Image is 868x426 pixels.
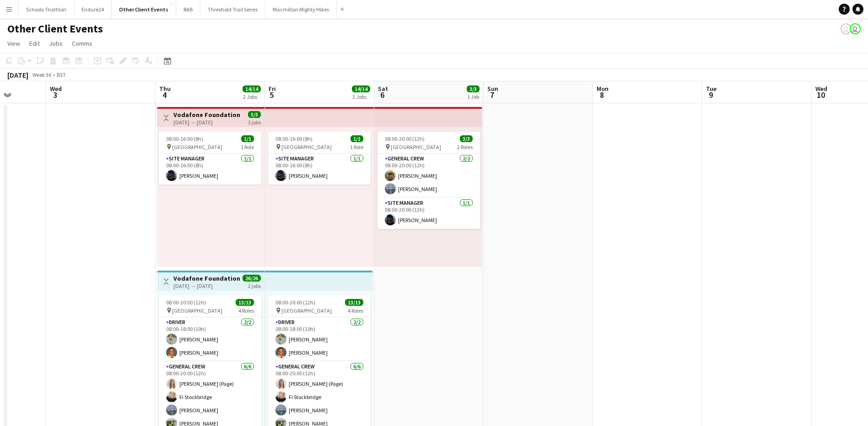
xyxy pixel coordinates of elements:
[248,282,261,289] div: 2 jobs
[173,119,240,126] div: [DATE] → [DATE]
[238,307,254,314] span: 4 Roles
[595,90,609,100] span: 8
[173,111,240,119] h3: Vodafone Foundation
[26,37,43,49] a: Edit
[159,132,261,185] app-job-card: 08:00-16:00 (8h)1/1 [GEOGRAPHIC_DATA]1 RoleSite Manager1/108:00-16:00 (8h)[PERSON_NAME]
[200,0,265,18] button: Threshold Trail Series
[487,85,498,93] span: Sun
[72,39,92,48] span: Comms
[377,154,480,198] app-card-role: General Crew2/208:00-20:00 (12h)[PERSON_NAME][PERSON_NAME]
[269,85,276,93] span: Fri
[281,144,332,150] span: [GEOGRAPHIC_DATA]
[352,85,370,92] span: 14/14
[352,93,370,100] div: 2 Jobs
[268,317,371,362] app-card-role: Driver2/208:00-18:00 (10h)[PERSON_NAME][PERSON_NAME]
[7,70,28,80] div: [DATE]
[173,282,240,289] div: [DATE] → [DATE]
[378,85,388,93] span: Sat
[345,299,363,306] span: 13/13
[49,90,62,100] span: 3
[241,144,254,150] span: 1 Role
[159,154,261,185] app-card-role: Site Manager1/108:00-16:00 (8h)[PERSON_NAME]
[350,135,363,142] span: 1/1
[176,0,200,18] button: RAB
[265,0,337,18] button: Macmillan Mighty Hikes
[166,135,203,142] span: 08:00-16:00 (8h)
[815,85,827,93] span: Wed
[377,90,388,100] span: 6
[57,71,66,78] div: BST
[268,154,371,185] app-card-role: Site Manager1/108:00-16:00 (8h)[PERSON_NAME]
[268,132,371,185] app-job-card: 08:00-16:00 (8h)1/1 [GEOGRAPHIC_DATA]1 RoleSite Manager1/108:00-16:00 (8h)[PERSON_NAME]
[7,39,20,48] span: View
[281,307,332,314] span: [GEOGRAPHIC_DATA]
[248,118,261,126] div: 3 jobs
[173,274,240,282] h3: Vodafone Foundation
[7,22,103,36] h1: Other Client Events
[348,307,363,314] span: 4 Roles
[467,93,479,100] div: 1 Job
[158,90,171,100] span: 4
[350,144,363,150] span: 1 Role
[486,90,498,100] span: 7
[50,85,62,93] span: Wed
[112,0,176,18] button: Other Client Events
[243,275,261,282] span: 26/26
[850,23,861,34] app-user-avatar: Liz Sutton
[29,39,40,48] span: Edit
[248,111,261,118] span: 5/5
[241,135,254,142] span: 1/1
[19,0,74,18] button: Schools Triathlon
[391,144,441,150] span: [GEOGRAPHIC_DATA]
[159,85,171,93] span: Thu
[377,198,480,229] app-card-role: Site Manager1/108:00-20:00 (12h)[PERSON_NAME]
[74,0,112,18] button: Endure24
[30,71,53,78] span: Week 36
[243,85,261,92] span: 14/14
[457,144,473,150] span: 2 Roles
[705,90,717,100] span: 9
[166,299,206,306] span: 08:00-20:00 (12h)
[68,37,96,49] a: Comms
[706,85,717,93] span: Tue
[267,90,276,100] span: 5
[814,90,827,100] span: 10
[275,135,313,142] span: 08:00-16:00 (8h)
[597,85,609,93] span: Mon
[243,93,260,100] div: 2 Jobs
[49,39,63,48] span: Jobs
[385,135,425,142] span: 08:00-20:00 (12h)
[841,23,852,34] app-user-avatar: Liz Sutton
[460,135,473,142] span: 3/3
[172,144,222,150] span: [GEOGRAPHIC_DATA]
[172,307,222,314] span: [GEOGRAPHIC_DATA]
[236,299,254,306] span: 13/13
[377,132,480,229] app-job-card: 08:00-20:00 (12h)3/3 [GEOGRAPHIC_DATA]2 RolesGeneral Crew2/208:00-20:00 (12h)[PERSON_NAME][PERSON...
[4,37,24,49] a: View
[45,37,66,49] a: Jobs
[467,85,480,92] span: 3/3
[275,299,315,306] span: 08:00-20:00 (12h)
[159,317,261,362] app-card-role: Driver2/208:00-18:00 (10h)[PERSON_NAME][PERSON_NAME]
